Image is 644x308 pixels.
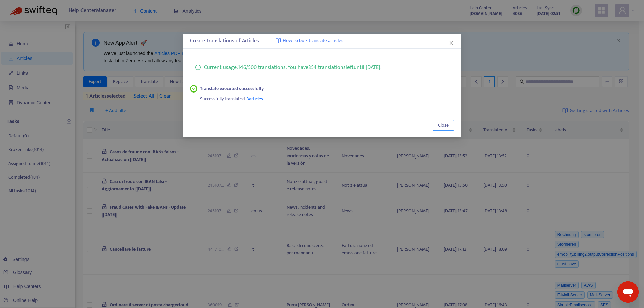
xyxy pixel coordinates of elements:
[448,39,455,47] button: Close
[247,95,263,103] span: 3 articles
[190,37,454,45] div: Create Translations of Articles
[438,122,449,129] span: Close
[276,38,281,43] img: image-link
[200,93,454,103] div: Successfully translated
[449,40,454,46] span: close
[276,37,343,45] a: How to bulk translate articles
[200,85,264,93] strong: Translate executed successfully
[617,281,639,303] iframe: Schaltfläche zum Öffnen des Messaging-Fensters
[204,63,381,72] p: Current usage: 146 / 500 translations . You have 354 translations left until [DATE] .
[192,87,196,90] span: check
[283,37,343,45] span: How to bulk translate articles
[195,63,201,70] span: info-circle
[433,120,454,131] button: Close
